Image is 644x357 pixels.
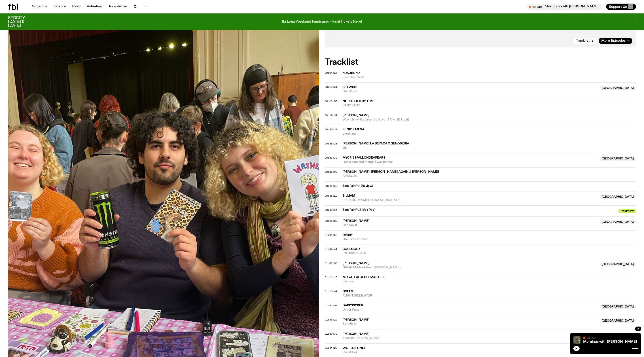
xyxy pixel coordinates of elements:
span: Qk [343,146,636,150]
span: More Episodes [601,39,626,43]
span: [GEOGRAPHIC_DATA] [600,220,636,224]
span: 01:30:39 [325,332,337,335]
span: 01:04:41 [325,247,337,251]
span: Our World [343,89,597,94]
button: 01:30:39 [325,333,337,335]
p: fbi Long Weekend Fundraiser - Final Tickets Here! [282,20,362,24]
span: [PERSON_NAME] [343,114,369,117]
button: 01:01:59 [325,234,337,236]
span: NAPALM-Muzik (feat. [PERSON_NAME]) [343,265,597,270]
span: mycriesfallondeafears [343,156,385,159]
span: 00:45:10 [325,194,337,198]
span: Just Can't Wait [343,75,636,80]
span: FLIGHT SIMULATOR [343,294,636,298]
button: Tracklist [573,38,596,44]
span: 00:19:37 [325,114,337,117]
span: 01:16:09 [325,290,337,293]
span: [PERSON_NAME] [343,262,369,265]
span: Raw & Hot [343,350,597,355]
span: good time [343,132,636,136]
span: 01:07:50 [325,261,337,265]
span: [PERSON_NAME] [343,318,369,321]
button: 01:04:41 [325,248,337,250]
button: 00:58:23 [325,220,337,222]
span: Spanish [PERSON_NAME] [343,336,636,340]
span: [GEOGRAPHIC_DATA] [600,318,636,323]
span: Worlds Only [343,346,366,350]
span: Support Us [609,5,627,9]
span: [PERSON_NAME] La Beyaca x Genosidra [343,142,409,145]
span: 00:38:09 [325,170,337,174]
a: Schedule [30,4,50,10]
span: Cocoonist [343,223,597,227]
span: 00:04:17 [325,71,337,75]
span: I ate a perc and though I was batman [343,160,597,164]
span: 00:50:15 [325,208,337,212]
span: 01:34:28 [325,346,337,350]
button: 00:45:10 [325,195,337,197]
span: 01:01:59 [325,233,337,237]
span: Zine Fair Pt.2 (Vox Pop) [343,208,616,212]
span: [GEOGRAPHIC_DATA] [600,195,636,199]
span: Billiam [343,194,355,197]
span: 00:58:23 [325,219,337,223]
span: Tracklist [576,39,590,43]
span: DERBY [343,233,353,237]
button: 01:16:09 [325,290,337,293]
span: 01:21:09 [325,304,337,307]
a: Volunteer [84,4,105,10]
span: MC Yallah & Debmaster [343,276,383,279]
button: 00:04:17 [325,72,337,74]
span: Soft Floor [343,322,597,326]
button: 00:41:38 [325,185,337,187]
span: BABY BABY [343,103,636,108]
button: 00:19:37 [325,114,337,117]
button: 01:07:50 [325,262,337,265]
span: Zine Fair Pt.1 (Review) [343,184,633,188]
span: 01:11:13 [325,275,337,279]
span: Cocojoey [343,247,360,251]
button: 00:33:30 [325,157,337,159]
span: [PERSON_NAME] S Goes to [US_STATE] [343,198,597,202]
img: Jim Kretschmer in a really cute outfit with cute braids, standing on a train holding up a peace s... [573,336,580,344]
span: Way It Is w/ Recordar Es Volver A Vivir (DJ edit) [343,118,636,122]
span: One Time Forever [343,237,636,241]
span: 00:28:23 [325,142,337,145]
span: Kokoroko [343,71,360,75]
span: Lioness [343,280,636,284]
button: Support Us [606,4,636,10]
span: [GEOGRAPHIC_DATA] [600,157,636,161]
button: 00:10:31 [325,86,337,88]
span: 01:26:12 [325,318,337,321]
span: Under Water [343,308,597,312]
h2: Tracklist [325,58,636,66]
span: 00:10:31 [325,85,337,89]
span: [PERSON_NAME], [PERSON_NAME] Again & [PERSON_NAME] [343,170,439,173]
span: On Air [587,336,596,339]
button: 01:26:12 [325,318,337,321]
span: [GEOGRAPHIC_DATA] [600,262,636,267]
span: [PERSON_NAME] [343,219,369,222]
span: Daisypicker [343,304,363,307]
span: 00:13:59 [325,99,337,103]
button: On AirMornings with [PERSON_NAME] / absolute cinema [527,4,603,10]
a: More Episodes [599,38,632,44]
span: [GEOGRAPHIC_DATA] [600,304,636,309]
span: INFUSION BABY [343,251,636,256]
button: 00:13:59 [325,100,337,103]
span: 00:33:30 [325,156,337,159]
span: [GEOGRAPHIC_DATA] [600,86,636,90]
button: 00:25:32 [325,128,337,131]
button: 01:34:28 [325,347,337,349]
span: [PERSON_NAME] [343,332,369,335]
a: Explore [51,4,69,10]
span: Nourished By Time [343,100,374,103]
h3: SYDCITY: [DATE] & [DATE] [8,16,37,28]
a: Newsletter [106,4,130,10]
span: 00:25:32 [325,128,337,131]
span: 00:41:38 [325,184,337,188]
span: Setwun [343,86,357,89]
button: 00:38:09 [325,171,337,173]
span: Air Maxes [343,174,636,178]
span: Osees [343,290,353,293]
